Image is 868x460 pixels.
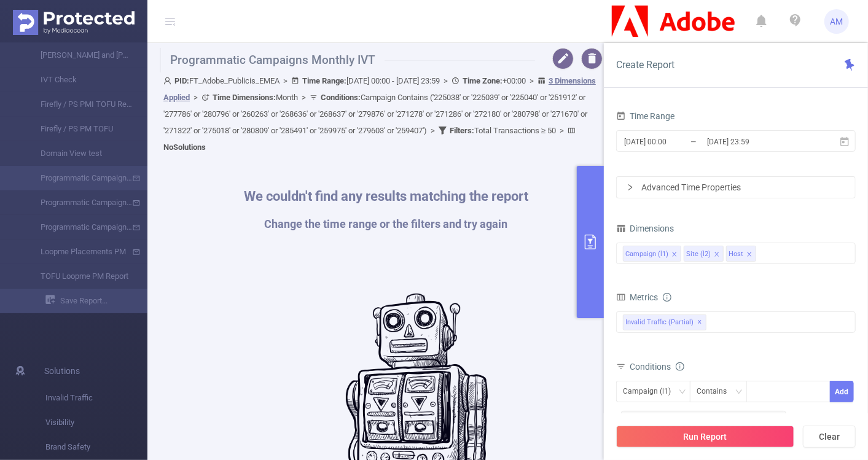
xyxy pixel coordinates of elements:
[163,93,587,135] span: Campaign Contains ('225038' or '225039' or '225040' or '251912' or '277786' or '280796' or '26026...
[616,111,674,121] span: Time Range
[440,76,452,85] span: >
[830,381,854,402] button: Add
[623,381,679,402] div: Campaign (l1)
[25,264,133,289] a: TOFU Loopme PM Report
[163,142,206,152] b: No Solutions
[160,48,535,72] h1: Programmatic Campaigns Monthly IVT
[244,219,528,230] h1: Change the time range or the filters and try again
[556,126,568,135] span: >
[45,289,147,313] a: Save Report...
[617,177,855,198] div: icon: rightAdvanced Time Properties
[746,251,753,259] i: icon: close
[213,93,298,102] span: Month
[25,240,133,264] a: Loopme Placements PM
[698,315,703,330] span: ✕
[25,92,133,117] a: Firefly / PS PMI TOFU Report
[706,133,805,150] input: End date
[686,246,711,262] div: Site (l2)
[671,251,678,259] i: icon: close
[163,76,596,152] span: FT_Adobe_Publicis_EMEA [DATE] 00:00 - [DATE] 23:59 +00:00
[25,166,133,190] a: Programmatic Campaigns Monthly IVT
[25,190,133,215] a: Programmatic Campaigns Monthly MFA
[45,386,147,410] span: Invalid Traffic
[163,77,174,85] i: icon: user
[679,388,686,397] i: icon: down
[298,93,310,102] span: >
[13,10,135,35] img: Protected Media
[280,76,291,85] span: >
[726,246,756,262] li: Host
[244,190,528,203] h1: We couldn't find any results matching the report
[616,59,674,71] span: Create Report
[831,9,843,34] span: AM
[714,251,720,259] i: icon: close
[663,293,671,302] i: icon: info-circle
[427,126,439,135] span: >
[616,292,658,302] span: Metrics
[630,362,684,372] span: Conditions
[627,184,634,191] i: icon: right
[803,426,856,448] button: Clear
[45,410,147,435] span: Visibility
[623,314,706,330] span: Invalid Traffic (partial)
[25,43,133,68] a: [PERSON_NAME] and [PERSON_NAME] PM Report Template
[45,435,147,459] span: Brand Safety
[623,133,722,150] input: Start date
[526,76,538,85] span: >
[621,411,786,427] span: Campaign (l1) Contains ('225038' or '225...
[735,388,743,397] i: icon: down
[625,246,668,262] div: Campaign (l1)
[190,93,201,102] span: >
[450,126,474,135] b: Filters :
[676,362,684,371] i: icon: info-circle
[302,76,346,85] b: Time Range:
[697,381,735,402] div: Contains
[321,93,361,102] b: Conditions :
[174,76,189,85] b: PID:
[623,246,681,262] li: Campaign (l1)
[616,426,794,448] button: Run Report
[44,359,80,383] span: Solutions
[25,117,133,141] a: Firefly / PS PM TOFU
[684,246,724,262] li: Site (l2)
[729,246,743,262] div: Host
[213,93,276,102] b: Time Dimensions :
[25,68,133,92] a: IVT Check
[616,224,674,233] span: Dimensions
[25,215,133,240] a: Programmatic Campaigns Monthly Blocked
[450,126,556,135] span: Total Transactions ≥ 50
[463,76,502,85] b: Time Zone:
[25,141,133,166] a: Domain View test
